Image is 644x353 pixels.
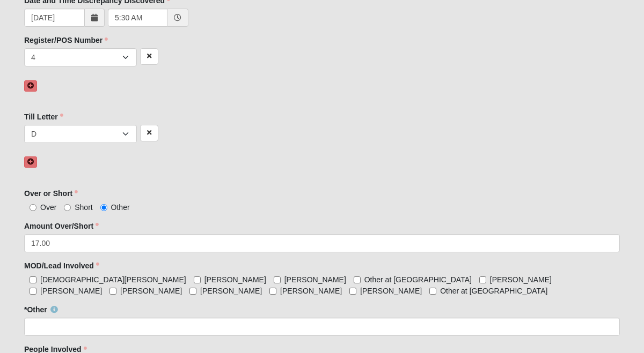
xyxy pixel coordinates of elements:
label: Till Letter [24,111,63,122]
input: [PERSON_NAME] [479,276,486,283]
input: [PERSON_NAME] [269,288,276,295]
span: [PERSON_NAME] [200,287,262,295]
input: Other at [GEOGRAPHIC_DATA] [429,288,436,295]
span: [PERSON_NAME] [284,275,346,284]
span: [PERSON_NAME] [40,287,102,295]
label: Register/POS Number [24,35,108,46]
span: [PERSON_NAME] [204,275,266,284]
label: Over or Short [24,188,78,199]
span: [PERSON_NAME] [360,287,422,295]
label: *Other [24,304,58,315]
input: Over [30,204,36,211]
input: Short [64,204,71,211]
label: MOD/Lead Involved [24,260,99,271]
input: [PERSON_NAME] [274,276,281,283]
input: [PERSON_NAME] [109,288,116,295]
input: [DEMOGRAPHIC_DATA][PERSON_NAME] [30,276,36,283]
span: [PERSON_NAME] [280,287,342,295]
span: Other at [GEOGRAPHIC_DATA] [364,275,472,284]
input: [PERSON_NAME] [194,276,201,283]
span: [PERSON_NAME] [120,287,182,295]
input: Other at [GEOGRAPHIC_DATA] [354,276,361,283]
span: Over [40,203,56,212]
label: Amount Over/Short [24,221,99,231]
span: [PERSON_NAME] [490,275,552,284]
input: [PERSON_NAME] [189,288,196,295]
span: Other [111,203,130,212]
input: [PERSON_NAME] [30,288,36,295]
span: [DEMOGRAPHIC_DATA][PERSON_NAME] [40,275,186,284]
span: Other at [GEOGRAPHIC_DATA] [440,287,547,295]
span: Short [75,203,92,212]
input: Other [100,204,107,211]
input: [PERSON_NAME] [349,288,356,295]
